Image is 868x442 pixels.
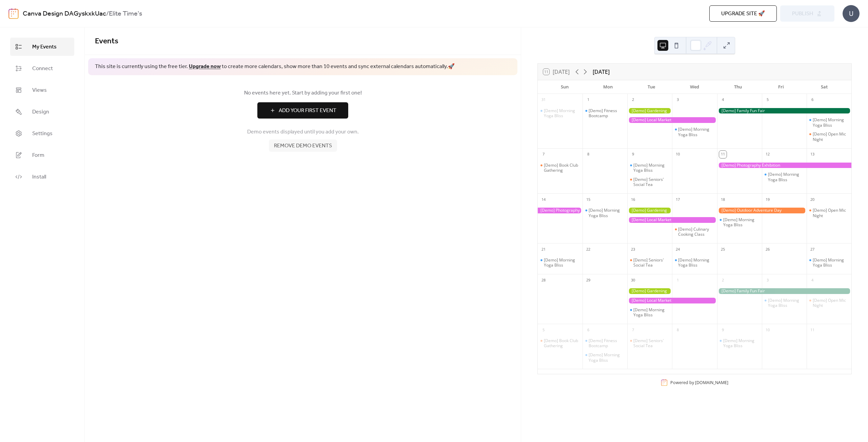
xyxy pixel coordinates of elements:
div: [Demo] Morning Yoga Bliss [762,298,807,308]
div: [Demo] Morning Yoga Bliss [678,127,714,137]
div: 11 [719,151,727,158]
div: [Demo] Morning Yoga Bliss [544,257,580,268]
div: 18 [719,196,727,203]
div: 5 [764,96,771,104]
div: [Demo] Seniors' Social Tea [627,177,672,187]
a: My Events [10,38,74,56]
div: [Demo] Morning Yoga Bliss [672,127,717,137]
div: 16 [629,196,637,203]
div: 10 [764,326,771,334]
div: 21 [540,246,547,253]
span: Demo events displayed until you add your own. [247,128,359,136]
div: 17 [674,196,682,203]
span: My Events [32,43,57,51]
a: Design [10,103,74,121]
div: [Demo] Morning Yoga Bliss [807,257,851,268]
div: Wed [673,80,716,94]
div: [Demo] Fitness Bootcamp [589,108,625,119]
div: 8 [585,151,592,158]
button: Remove demo events [269,140,337,152]
div: [Demo] Morning Yoga Bliss [723,338,759,349]
div: Fri [759,80,803,94]
div: 26 [764,246,771,253]
div: 6 [585,326,592,334]
div: [Demo] Local Market [627,117,717,123]
div: Sun [543,80,587,94]
div: [DATE] [593,68,610,76]
div: [Demo] Morning Yoga Bliss [583,208,627,218]
div: [Demo] Fitness Bootcamp [583,108,627,119]
div: [Demo] Book Club Gathering [544,163,580,173]
div: 19 [764,196,771,203]
span: Remove demo events [274,142,332,150]
div: [Demo] Morning Yoga Bliss [807,117,851,128]
div: Mon [587,80,630,94]
div: [Demo] Culinary Cooking Class [672,227,717,237]
div: [Demo] Open Mic Night [807,208,851,218]
div: [Demo] Gardening Workshop [627,288,672,294]
div: 13 [809,151,816,158]
b: / [106,7,109,20]
div: [Demo] Morning Yoga Bliss [633,307,669,318]
div: 3 [764,276,771,284]
a: Install [10,168,74,186]
div: [Demo] Seniors' Social Tea [627,338,672,349]
span: Settings [32,130,53,138]
div: [Demo] Local Market [627,298,717,303]
div: 1 [585,96,592,104]
div: [Demo] Fitness Bootcamp [589,338,625,349]
div: [Demo] Book Club Gathering [544,338,580,349]
div: Sat [803,80,846,94]
div: [Demo] Morning Yoga Bliss [813,257,849,268]
button: Add Your First Event [257,102,348,119]
div: 7 [540,151,547,158]
span: Form [32,151,44,160]
div: 1 [674,276,682,284]
span: No events here yet. Start by adding your first one! [95,89,511,97]
div: 2 [629,96,637,104]
div: 15 [585,196,592,203]
div: 4 [809,276,816,284]
div: [Demo] Open Mic Night [807,131,851,142]
div: 11 [809,326,816,334]
div: [Demo] Family Fun Fair [717,108,851,114]
div: 5 [540,326,547,334]
div: 9 [719,326,727,334]
div: [Demo] Morning Yoga Bliss [672,257,717,268]
div: [Demo] Seniors' Social Tea [627,257,672,268]
div: 12 [764,151,771,158]
div: [Demo] Morning Yoga Bliss [813,117,849,128]
div: 2 [719,276,727,284]
div: 9 [629,151,637,158]
div: [Demo] Morning Yoga Bliss [768,298,804,308]
div: [Demo] Gardening Workshop [627,108,672,114]
div: 25 [719,246,727,253]
div: Thu [716,80,759,94]
a: Settings [10,124,74,143]
div: 22 [585,246,592,253]
div: 31 [540,96,547,104]
div: [Demo] Morning Yoga Bliss [627,163,672,173]
img: logo [8,8,19,19]
div: 30 [629,276,637,284]
div: [Demo] Morning Yoga Bliss [723,217,759,228]
div: [Demo] Morning Yoga Bliss [717,217,762,228]
div: 24 [674,246,682,253]
div: [Demo] Gardening Workshop [627,208,672,213]
span: Views [32,86,47,94]
div: [Demo] Morning Yoga Bliss [544,108,580,119]
div: [Demo] Family Fun Fair [717,288,851,294]
div: 28 [540,276,547,284]
a: Form [10,146,74,164]
a: [DOMAIN_NAME] [695,380,728,385]
div: 20 [809,196,816,203]
div: [Demo] Morning Yoga Bliss [583,352,627,363]
div: [Demo] Morning Yoga Bliss [538,108,583,119]
div: [Demo] Seniors' Social Tea [633,338,669,349]
button: Upgrade site 🚀 [709,5,777,22]
a: Views [10,81,74,99]
a: Canva Design DAGyskxkUac [23,7,106,20]
div: [Demo] Morning Yoga Bliss [627,307,672,318]
div: U [843,5,860,22]
div: 8 [674,326,682,334]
